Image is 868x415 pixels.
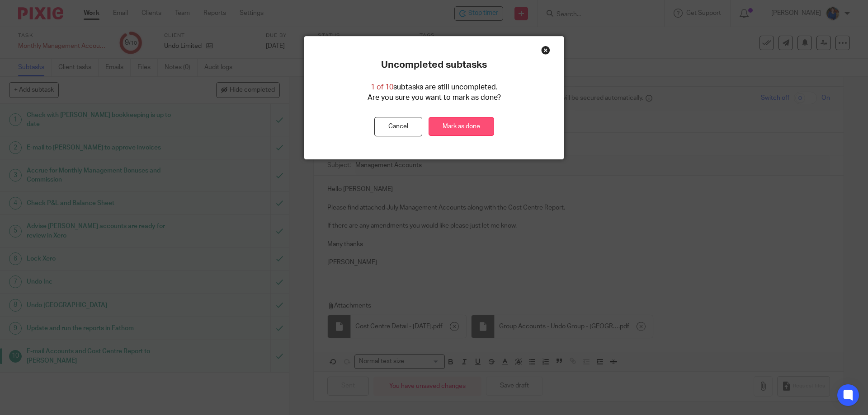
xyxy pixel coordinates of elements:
span: 1 of 10 [371,84,393,91]
p: Uncompleted subtasks [381,59,487,71]
a: Mark as done [429,117,494,136]
div: Close this dialog window [541,46,550,55]
p: Are you sure you want to mark as done? [368,93,501,103]
p: subtasks are still uncompleted. [371,82,498,93]
button: Cancel [374,117,422,136]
